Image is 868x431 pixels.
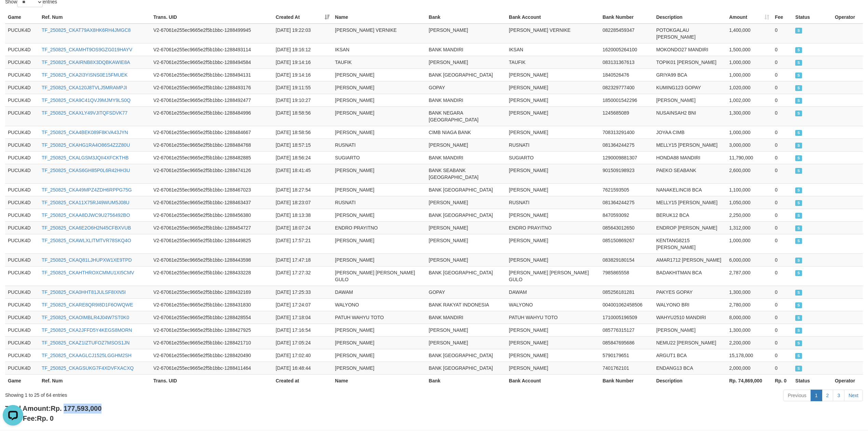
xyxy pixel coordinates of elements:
[273,183,333,196] td: [DATE] 18:27:54
[653,126,727,139] td: JOYAA CIMB
[600,11,653,24] th: Bank Number
[151,11,273,24] th: Trans. UID
[506,68,600,81] td: [PERSON_NAME]
[727,164,772,183] td: 2,600,000
[506,336,600,349] td: [PERSON_NAME]
[653,196,727,209] td: MELLY15 [PERSON_NAME]
[653,81,727,94] td: KUMING123 GOPAY
[151,183,273,196] td: V2-67061e255ec9665e2f5b1bbc-1288467023
[273,196,333,209] td: [DATE] 18:23:07
[273,324,333,336] td: [DATE] 17:16:54
[151,336,273,349] td: V2-67061e255ec9665e2f5b1bbc-1288421710
[727,94,772,106] td: 1,002,000
[600,209,653,221] td: 8470593092
[772,324,792,336] td: 0
[795,85,802,91] span: SUCCESS
[795,73,802,78] span: SUCCESS
[795,213,802,219] span: SUCCESS
[772,266,792,286] td: 0
[600,324,653,336] td: 085776315127
[42,315,129,320] a: TF_250825_CKAOIMBLR4J04W7ST0K0
[653,94,727,106] td: [PERSON_NAME]
[5,349,39,362] td: PUCUK4D
[273,94,333,106] td: [DATE] 19:10:27
[426,56,506,68] td: [PERSON_NAME]
[42,365,134,371] a: TF_250825_CKAGSUKG7F4XDVFXACXQ
[727,209,772,221] td: 2,250,000
[772,94,792,106] td: 0
[772,164,792,183] td: 0
[273,311,333,324] td: [DATE] 17:18:04
[5,336,39,349] td: PUCUK4D
[42,85,127,90] a: TF_250825_CKA120J8TVLJ5MRAMPJI
[332,311,426,324] td: PATUH WAHYU TOTO
[273,56,333,68] td: [DATE] 19:14:16
[5,286,39,298] td: PUCUK4D
[5,126,39,139] td: PUCUK4D
[600,266,653,286] td: 7985865558
[42,340,130,345] a: TF_250825_CKAZ1IZTUFOZ7MSOS1JN
[727,286,772,298] td: 1,300,000
[426,324,506,336] td: [PERSON_NAME]
[42,155,128,160] a: TF_250825_CKALGSM3JQII4XFCKTHB
[426,94,506,106] td: BANK MANDIRI
[42,327,132,333] a: TF_250825_CKA2JFFD5Y4KEGS8MORN
[727,68,772,81] td: 1,000,000
[727,266,772,286] td: 2,787,000
[273,298,333,311] td: [DATE] 17:24:07
[273,126,333,139] td: [DATE] 18:58:56
[653,311,727,324] td: WAHYU2510 MANDIRI
[5,139,39,151] td: PUCUK4D
[42,212,130,218] a: TF_250825_CKAA8DJWC9U2756492BO
[653,336,727,349] td: NEMU22 [PERSON_NAME]
[506,234,600,253] td: [PERSON_NAME]
[600,311,653,324] td: 1710005196509
[426,209,506,221] td: BANK [GEOGRAPHIC_DATA]
[332,196,426,209] td: RUSNATI
[653,43,727,56] td: MOKONDO27 MANDIRI
[151,139,273,151] td: V2-67061e255ec9665e2f5b1bbc-1288484768
[811,390,822,401] a: 1
[151,286,273,298] td: V2-67061e255ec9665e2f5b1bbc-1288432169
[600,24,653,43] td: 082285459347
[795,340,802,346] span: SUCCESS
[600,81,653,94] td: 082329777400
[506,11,600,24] th: Bank Account
[151,221,273,234] td: V2-67061e255ec9665e2f5b1bbc-1288454727
[600,151,653,164] td: 1290009881307
[600,68,653,81] td: 1840526476
[795,187,802,193] span: SUCCESS
[426,311,506,324] td: BANK MANDIRI
[600,234,653,253] td: 085150869267
[42,225,131,231] a: TF_250825_CKA6E2O6H2N45CFBXVUB
[653,324,727,336] td: [PERSON_NAME]
[727,139,772,151] td: 3,000,000
[653,106,727,126] td: NUSAINSAH2 BNI
[795,302,802,308] span: SUCCESS
[506,311,600,324] td: PATUH WAHYU TOTO
[42,238,131,243] a: TF_250825_CKAWLXLITMTVR78SKQ4O
[332,68,426,81] td: [PERSON_NAME]
[273,43,333,56] td: [DATE] 19:16:12
[426,196,506,209] td: [PERSON_NAME]
[151,68,273,81] td: V2-67061e255ec9665e2f5b1bbc-1288494131
[332,11,426,24] th: Name
[727,324,772,336] td: 1,300,000
[795,98,802,104] span: SUCCESS
[783,390,811,401] a: Previous
[332,266,426,286] td: [PERSON_NAME] [PERSON_NAME] GULO
[795,143,802,148] span: SUCCESS
[653,183,727,196] td: NANAKELINCI8 BCA
[332,56,426,68] td: TAUFIK
[426,253,506,266] td: [PERSON_NAME]
[5,298,39,311] td: PUCUK4D
[772,336,792,349] td: 0
[795,130,802,136] span: SUCCESS
[42,110,127,116] a: TF_250825_CKAXLY49VJITQFSDVK77
[273,11,333,24] th: Created At: activate to sort column ascending
[727,311,772,324] td: 8,000,000
[506,253,600,266] td: [PERSON_NAME]
[151,266,273,286] td: V2-67061e255ec9665e2f5b1bbc-1288433228
[795,315,802,321] span: SUCCESS
[600,298,653,311] td: 004001062458506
